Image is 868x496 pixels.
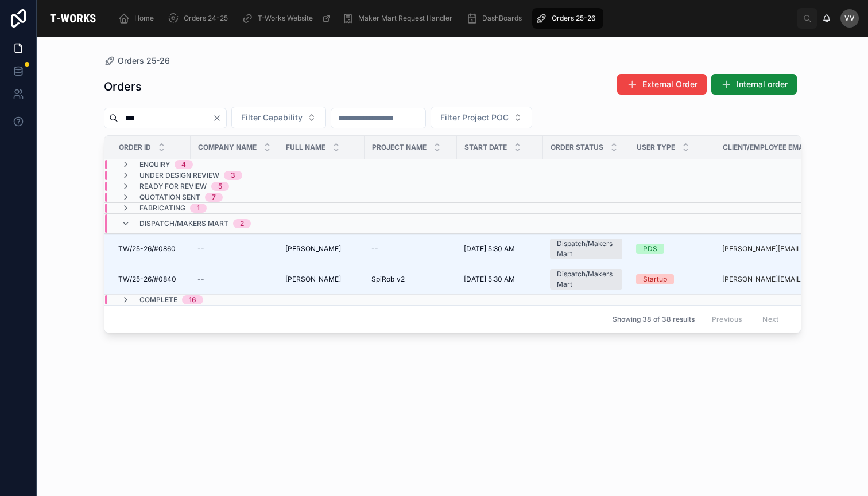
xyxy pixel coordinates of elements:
[557,239,615,259] div: Dispatch/Makers Mart
[844,14,855,23] span: VV
[212,114,226,123] button: Clear
[550,269,622,290] a: Dispatch/Makers Mart
[104,55,170,67] a: Orders 25-26
[532,8,603,29] a: Orders 25-26
[218,182,222,191] div: 5
[231,171,235,180] div: 3
[139,219,228,228] span: Dispatch/Makers Mart
[722,244,824,253] a: [PERSON_NAME][EMAIL_ADDRESS][DOMAIN_NAME]
[184,14,228,23] span: Orders 24-25
[197,244,204,253] span: --
[464,143,507,152] span: Start Date
[118,275,184,284] a: TW/25-26/#0840
[550,239,622,259] a: Dispatch/Makers Mart
[118,244,176,253] span: TW/25-26/#0860
[285,244,358,253] a: [PERSON_NAME]
[643,244,657,254] div: PDS
[737,79,788,90] span: Internal order
[371,275,450,284] a: SpiRob_v2
[482,14,522,23] span: DashBoards
[139,193,200,202] span: Quotation Sent
[358,14,452,23] span: Maker Mart Request Handler
[231,107,326,128] button: Select Button
[139,295,177,304] span: Complete
[197,204,200,213] div: 1
[371,244,450,253] a: --
[139,160,170,169] span: Enquiry
[241,112,303,123] span: Filter Capability
[722,275,824,284] a: [PERSON_NAME][EMAIL_ADDRESS][DOMAIN_NAME]
[104,79,142,95] h1: Orders
[643,274,667,284] div: Startup
[139,204,185,213] span: Fabricating
[198,143,257,152] span: Company Name
[109,6,797,31] div: scrollable content
[286,143,325,152] span: Full Name
[440,112,509,123] span: Filter Project POC
[164,8,236,29] a: Orders 24-25
[557,269,615,290] div: Dispatch/Makers Mart
[371,244,378,253] span: --
[115,8,162,29] a: Home
[197,275,272,284] a: --
[197,275,204,284] span: --
[372,143,427,152] span: Project Name
[642,79,697,90] span: External Order
[551,143,603,152] span: Order Status
[181,160,186,169] div: 4
[118,275,176,284] span: TW/25-26/#0840
[371,275,405,284] span: SpiRob_v2
[46,9,100,28] img: App logo
[134,14,154,23] span: Home
[636,274,708,284] a: Startup
[464,275,515,284] span: [DATE] 5:30 AM
[637,143,675,152] span: User Type
[464,244,515,253] span: [DATE] 5:30 AM
[212,193,216,202] div: 7
[552,14,595,23] span: Orders 25-26
[723,143,809,152] span: Client/Employee Email
[617,74,707,95] button: External Order
[711,74,797,95] button: Internal order
[118,244,184,253] a: TW/25-26/#0860
[139,182,207,191] span: Ready for Review
[118,55,170,67] span: Orders 25-26
[240,219,244,228] div: 2
[189,295,196,304] div: 16
[197,244,272,253] a: --
[431,107,532,128] button: Select Button
[339,8,460,29] a: Maker Mart Request Handler
[285,275,341,284] span: [PERSON_NAME]
[139,171,219,180] span: Under Design Review
[285,244,341,253] span: [PERSON_NAME]
[463,8,530,29] a: DashBoards
[238,8,336,29] a: T-Works Website
[464,275,536,284] a: [DATE] 5:30 AM
[285,275,358,284] a: [PERSON_NAME]
[636,244,708,254] a: PDS
[464,244,536,253] a: [DATE] 5:30 AM
[258,14,313,23] span: T-Works Website
[613,315,695,324] span: Showing 38 of 38 results
[119,143,151,152] span: Order ID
